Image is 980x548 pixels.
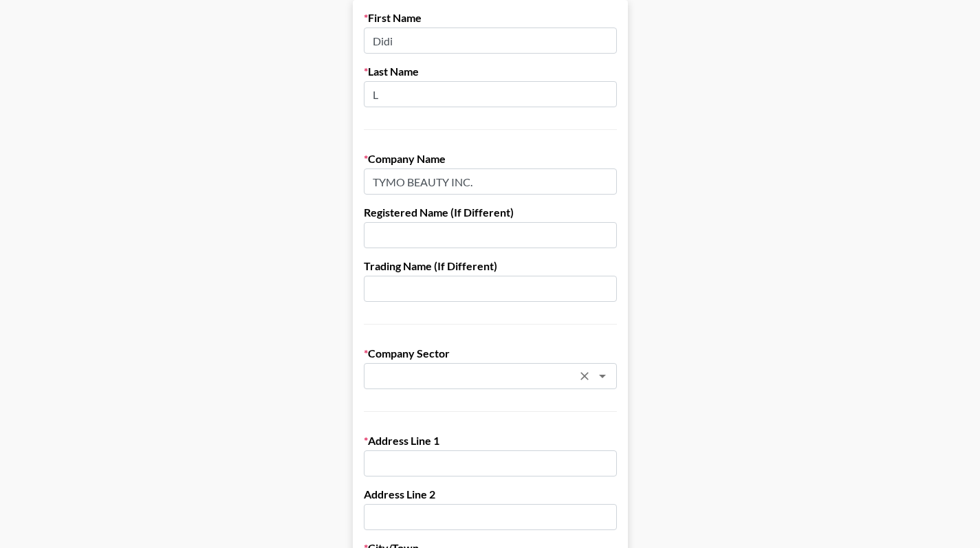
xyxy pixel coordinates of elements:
[364,487,617,501] label: Address Line 2
[364,434,617,448] label: Address Line 1
[364,259,617,273] label: Trading Name (If Different)
[575,366,594,386] button: Clear
[364,65,617,78] label: Last Name
[364,11,617,25] label: First Name
[364,206,617,219] label: Registered Name (If Different)
[593,366,612,386] button: Open
[364,347,617,360] label: Company Sector
[364,152,617,166] label: Company Name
